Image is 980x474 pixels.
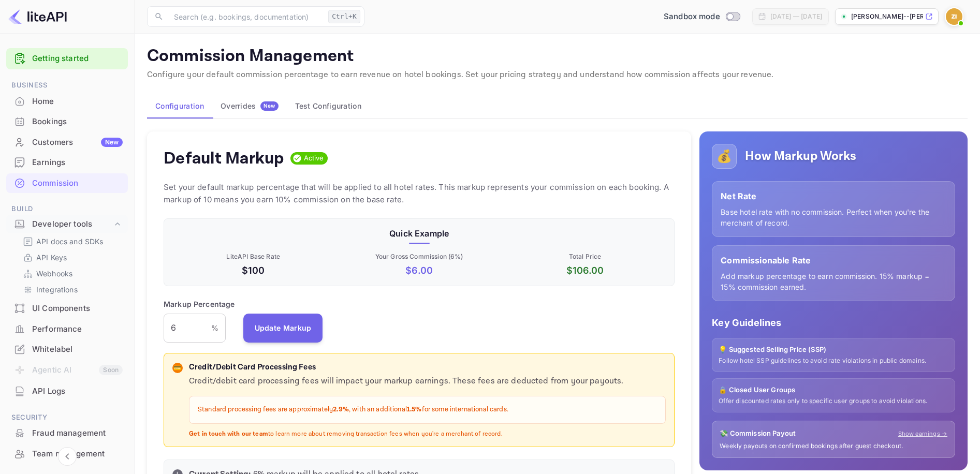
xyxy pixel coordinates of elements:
[189,430,268,438] strong: Get in touch with our team
[147,46,968,67] p: Commission Management
[300,153,328,164] span: Active
[745,148,856,165] h5: How Markup Works
[19,282,124,297] div: Integrations
[172,263,334,277] p: $100
[32,137,123,149] div: Customers
[6,80,128,91] span: Business
[719,397,948,406] p: Offer discounted rates only to specific user groups to avoid violations.
[32,448,123,460] div: Team management
[660,11,744,23] div: Switch to Production mode
[6,153,128,172] a: Earnings
[287,94,370,119] button: Test Configuration
[719,385,948,395] p: 🔒 Closed User Groups
[338,263,500,277] p: $ 6.00
[23,284,120,295] a: Integrations
[333,405,349,414] strong: 2.9%
[198,405,657,415] p: Standard processing fees are approximately , with an additional for some international cards.
[6,299,128,319] div: UI Components
[898,429,947,438] a: Show earnings →
[189,430,666,439] p: to learn more about removing transaction fees when you're a merchant of record.
[23,268,120,279] a: Webhooks
[32,344,123,355] div: Whitelabel
[32,218,112,230] div: Developer tools
[19,250,124,265] div: API Keys
[32,53,123,65] a: Getting started
[6,319,128,339] div: Performance
[36,284,78,295] p: Integrations
[6,444,128,464] div: Team management
[6,92,128,111] a: Home
[32,386,123,397] div: API Logs
[6,132,128,152] a: CustomersNew
[23,252,120,263] a: API Keys
[164,299,235,309] p: Markup Percentage
[19,266,124,281] div: Webhooks
[504,263,666,277] p: $ 106.00
[8,8,67,25] img: LiteAPI logo
[6,48,128,69] div: Getting started
[164,148,284,169] h4: Default Markup
[721,271,946,292] p: Add markup percentage to earn commission. 15% markup = 15% commission earned.
[164,181,675,206] p: Set your default markup percentage that will be applied to all hotel rates. This markup represent...
[946,8,962,25] img: Zev Isakov
[147,94,212,119] button: Configuration
[172,227,666,240] p: Quick Example
[6,381,128,401] a: API Logs
[770,12,822,21] div: [DATE] — [DATE]
[338,252,500,261] p: Your Gross Commission ( 6 %)
[164,314,211,343] input: 0
[851,12,923,21] p: [PERSON_NAME]--[PERSON_NAME]-.nuitee.link
[32,157,123,169] div: Earnings
[147,69,968,81] p: Configure your default commission percentage to earn revenue on hotel bookings. Set your pricing ...
[221,101,279,111] div: Overrides
[243,314,323,343] button: Update Markup
[32,116,123,128] div: Bookings
[189,362,666,374] p: Credit/Debit Card Processing Fees
[58,447,77,466] button: Collapse navigation
[36,252,67,263] p: API Keys
[189,375,666,388] p: Credit/debit card processing fees will impact your markup earnings. These fees are deducted from ...
[36,268,72,279] p: Webhooks
[6,423,128,443] div: Fraud management
[173,363,181,373] p: 💳
[720,442,947,451] p: Weekly payouts on confirmed bookings after guest checkout.
[719,345,948,355] p: 💡 Suggested Selling Price (SSP)
[407,405,422,414] strong: 1.5%
[328,10,360,23] div: Ctrl+K
[6,381,128,402] div: API Logs
[504,252,666,261] p: Total Price
[211,322,218,333] p: %
[716,147,732,166] p: 💰
[6,112,128,132] div: Bookings
[32,96,123,108] div: Home
[6,339,128,359] a: Whitelabel
[6,92,128,112] div: Home
[6,444,128,463] a: Team management
[23,236,120,247] a: API docs and SDKs
[6,153,128,173] div: Earnings
[6,173,128,192] a: Commission
[6,132,128,153] div: CustomersNew
[721,206,946,228] p: Base hotel rate with no commission. Perfect when you're the merchant of record.
[32,177,123,189] div: Commission
[6,173,128,194] div: Commission
[6,112,128,131] a: Bookings
[721,190,946,202] p: Net Rate
[6,412,128,423] span: Security
[6,339,128,360] div: Whitelabel
[6,299,128,318] a: UI Components
[719,357,948,365] p: Follow hotel SSP guidelines to avoid rate violations in public domains.
[168,6,324,27] input: Search (e.g. bookings, documentation)
[6,319,128,338] a: Performance
[172,252,334,261] p: LiteAPI Base Rate
[721,254,946,266] p: Commissionable Rate
[6,423,128,442] a: Fraud management
[32,323,123,335] div: Performance
[6,215,128,233] div: Developer tools
[36,236,104,247] p: API docs and SDKs
[101,138,123,147] div: New
[664,11,720,23] span: Sandbox mode
[260,102,279,109] span: New
[32,303,123,315] div: UI Components
[6,203,128,215] span: Build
